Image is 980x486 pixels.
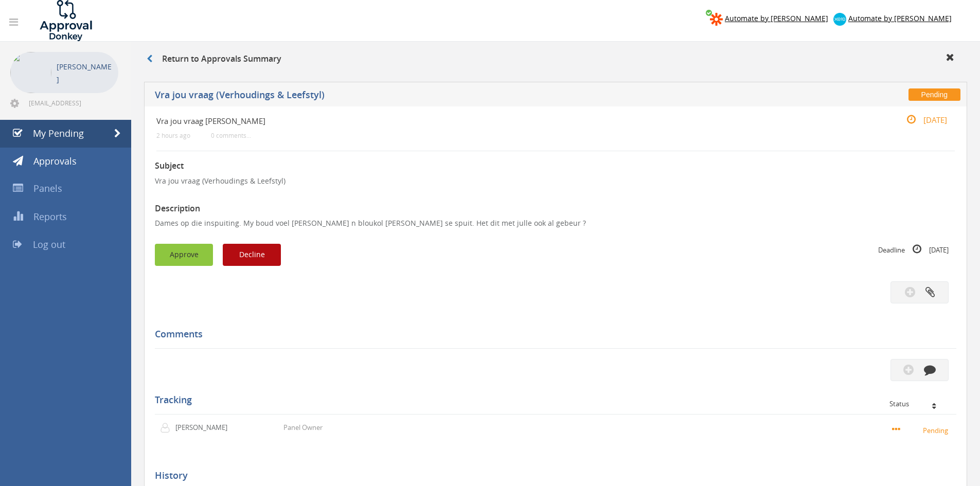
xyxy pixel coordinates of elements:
div: Status [889,400,949,407]
span: Panels [33,182,62,194]
p: Vra jou vraag (Verhoudings & Leefstyl) [155,176,956,186]
span: Approvals [33,155,77,167]
span: Automate by [PERSON_NAME] [848,13,952,23]
small: [DATE] [896,114,947,125]
img: zapier-logomark.png [710,13,723,26]
span: Pending [908,88,960,101]
p: [PERSON_NAME] [175,423,235,433]
img: xero-logo.png [833,13,846,26]
span: Log out [33,238,65,250]
span: Automate by [PERSON_NAME] [725,13,828,23]
span: My Pending [33,127,84,139]
h5: History [155,471,949,481]
small: 2 hours ago [156,132,190,139]
h5: Comments [155,329,949,339]
h3: Subject [155,161,956,171]
p: [PERSON_NAME] [57,60,113,86]
button: Decline [223,244,281,266]
p: Panel Owner [283,423,323,433]
p: Dames op die inspuiting. My boud voel [PERSON_NAME] n bloukol [PERSON_NAME] se spuit. Het dit met... [155,218,956,228]
h5: Tracking [155,395,949,405]
img: user-icon.png [160,423,175,433]
small: 0 comments... [211,132,251,139]
h5: Vra jou vraag (Verhoudings & Leefstyl) [155,90,718,103]
h3: Description [155,204,956,213]
span: [EMAIL_ADDRESS][DOMAIN_NAME] [29,99,116,107]
h4: Vra jou vraag [PERSON_NAME] [156,117,822,125]
span: Reports [33,210,67,223]
button: Approve [155,244,213,266]
small: Deadline [DATE] [878,244,949,255]
small: Pending [892,424,951,436]
h3: Return to Approvals Summary [147,55,281,64]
